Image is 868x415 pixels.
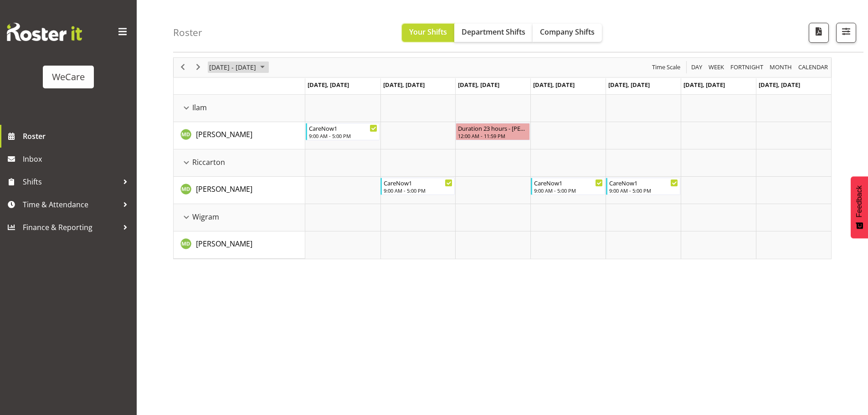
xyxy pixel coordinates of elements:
[729,61,764,73] span: Fortnight
[458,81,499,89] span: [DATE], [DATE]
[690,61,703,73] span: Day
[683,81,725,89] span: [DATE], [DATE]
[190,58,206,77] div: next period
[606,178,680,195] div: Marie-Claire Dickson-Bakker"s event - CareNow1 Begin From Friday, October 3, 2025 at 9:00:00 AM G...
[759,81,800,89] span: [DATE], [DATE]
[173,27,202,38] h4: Roster
[456,123,530,140] div: Marie-Claire Dickson-Bakker"s event - Duration 23 hours - Marie-Claire Dickson-Bakker Begin From ...
[174,149,305,177] td: Riccarton resource
[175,58,190,77] div: previous period
[174,122,305,149] td: Marie-Claire Dickson-Bakker resource
[208,61,257,73] span: [DATE] - [DATE]
[458,123,528,133] div: Duration 23 hours - [PERSON_NAME]
[458,132,528,139] div: 12:00 AM - 11:59 PM
[708,61,725,73] span: Week
[192,61,205,73] button: Next
[729,61,765,73] button: Fortnight
[768,61,794,73] button: Timeline Month
[173,57,832,259] div: Timeline Week of September 29, 2025
[534,187,603,194] div: 9:00 AM - 5:00 PM
[7,23,82,41] img: Rosterit website logo
[383,81,425,89] span: [DATE], [DATE]
[608,81,650,89] span: [DATE], [DATE]
[533,81,575,89] span: [DATE], [DATE]
[809,23,829,43] button: Download a PDF of the roster according to the set date range.
[192,157,225,168] span: Riccarton
[384,178,452,187] div: CareNow1
[196,238,252,249] a: [PERSON_NAME]
[174,177,305,204] td: Marie-Claire Dickson-Bakker resource
[651,61,682,73] button: Time Scale
[462,27,525,37] span: Department Shifts
[309,123,378,133] div: CareNow1
[23,129,132,143] span: Roster
[409,27,447,37] span: Your Shifts
[707,61,726,73] button: Timeline Week
[306,123,380,140] div: Marie-Claire Dickson-Bakker"s event - CareNow1 Begin From Monday, September 29, 2025 at 9:00:00 A...
[308,81,349,89] span: [DATE], [DATE]
[855,185,863,217] span: Feedback
[797,61,829,73] span: calendar
[384,187,452,194] div: 9:00 AM - 5:00 PM
[769,61,793,73] span: Month
[196,129,252,140] a: [PERSON_NAME]
[192,102,207,113] span: Ilam
[206,58,270,77] div: Sep 29 - Oct 05, 2025
[309,132,378,139] div: 9:00 AM - 5:00 PM
[196,239,252,249] span: [PERSON_NAME]
[531,178,605,195] div: Marie-Claire Dickson-Bakker"s event - CareNow1 Begin From Thursday, October 2, 2025 at 9:00:00 AM...
[196,184,252,194] span: [PERSON_NAME]
[651,61,681,73] span: Time Scale
[454,24,533,42] button: Department Shifts
[23,198,118,211] span: Time & Attendance
[380,178,455,195] div: Marie-Claire Dickson-Bakker"s event - CareNow1 Begin From Tuesday, September 30, 2025 at 9:00:00 ...
[836,23,856,43] button: Filter Shifts
[690,61,704,73] button: Timeline Day
[174,95,305,122] td: Ilam resource
[23,175,118,189] span: Shifts
[208,61,269,73] button: September 2025
[196,129,252,139] span: [PERSON_NAME]
[534,178,603,187] div: CareNow1
[609,187,678,194] div: 9:00 AM - 5:00 PM
[23,152,132,166] span: Inbox
[52,70,85,84] div: WeCare
[192,211,219,222] span: Wigram
[174,231,305,259] td: Marie-Claire Dickson-Bakker resource
[196,184,252,195] a: [PERSON_NAME]
[23,220,118,234] span: Finance & Reporting
[540,27,595,37] span: Company Shifts
[305,95,831,259] table: Timeline Week of September 29, 2025
[174,204,305,231] td: Wigram resource
[533,24,602,42] button: Company Shifts
[797,61,830,73] button: Month
[177,61,189,73] button: Previous
[851,176,868,238] button: Feedback - Show survey
[402,24,454,42] button: Your Shifts
[609,178,678,187] div: CareNow1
